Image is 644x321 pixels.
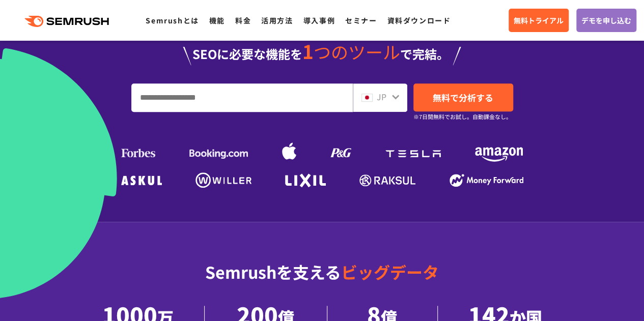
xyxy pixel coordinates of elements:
[303,15,335,25] a: 導入事例
[387,15,451,25] a: 資料ダウンロード
[235,15,251,25] a: 料金
[413,83,513,111] a: 無料で分析する
[413,112,512,122] small: ※7日間無料でお試し。自動課金なし。
[209,15,225,25] a: 機能
[314,39,400,64] span: つのツール
[341,260,439,283] span: ビッグデータ
[377,91,386,103] span: JP
[345,15,377,25] a: セミナー
[132,84,352,111] input: URL、キーワードを入力してください
[302,37,314,65] span: 1
[433,91,493,104] span: 無料で分析する
[400,45,449,63] span: で完結。
[261,15,293,25] a: 活用方法
[581,15,631,26] span: デモを申し込む
[30,42,615,65] div: SEOに必要な機能を
[576,9,636,32] a: デモを申し込む
[509,9,569,32] a: 無料トライアル
[146,15,199,25] a: Semrushとは
[514,15,564,26] span: 無料トライアル
[30,254,615,306] div: Semrushを支える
